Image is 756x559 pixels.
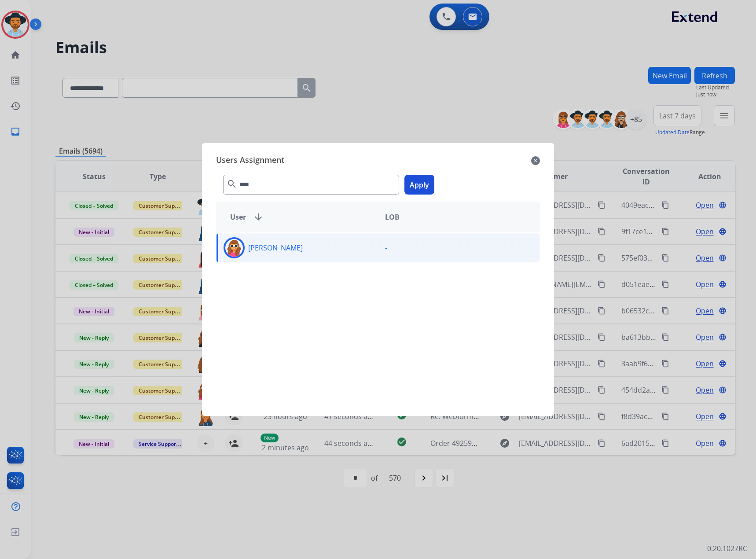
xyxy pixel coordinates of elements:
mat-icon: search [227,179,237,189]
mat-icon: arrow_downward [253,212,264,222]
button: Apply [404,175,434,195]
p: - [385,243,387,253]
div: User [223,212,378,222]
span: Users Assignment [216,154,284,168]
span: LOB [385,212,400,222]
p: [PERSON_NAME] [248,243,303,253]
mat-icon: close [531,155,540,166]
